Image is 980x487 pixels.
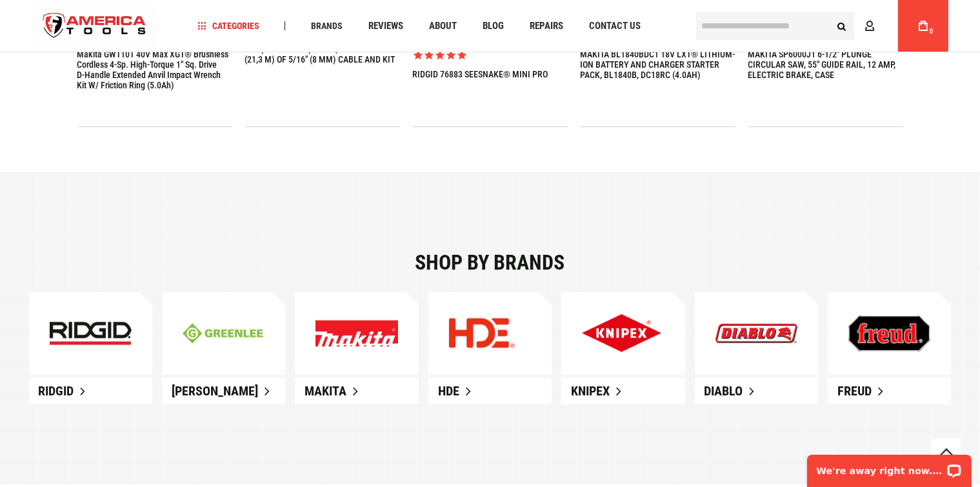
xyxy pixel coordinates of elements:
[530,21,563,31] span: Repairs
[423,17,463,35] a: About
[561,292,685,375] a: Explore Our New Products
[848,315,930,352] img: Explore Our New Products
[183,323,265,343] img: greenline-mobile.jpg
[715,324,797,344] img: Explore Our New Products
[305,17,348,35] a: Brands
[571,383,610,399] span: Knipex
[695,292,818,375] a: Explore Our New Products
[32,2,157,50] a: store logo
[50,322,132,345] img: ridgid-mobile.jpg
[413,69,548,79] a: RIDGID 76883 SEESNAKE® MINI PRO
[589,21,641,31] span: Contact Us
[311,21,343,30] span: Brands
[930,28,934,35] span: 0
[438,383,459,399] span: HDE
[315,320,397,347] img: Explore Our New Products
[295,378,418,404] a: Makita
[29,378,152,404] a: Ridgid
[162,378,285,404] a: [PERSON_NAME]
[695,378,818,404] a: Diablo
[368,21,403,31] span: Reviews
[77,49,232,90] a: Makita GWT10T 40V max XGT® Brushless Cordless 4‑Sp. High‑Torque 1" Sq. Drive D‑Handle Extended An...
[837,383,872,399] span: Freud
[295,292,418,375] a: Explore Our New Products
[192,17,265,35] a: Categories
[828,378,951,404] a: Freud
[830,14,854,38] button: Search
[477,17,510,35] a: Blog
[305,383,346,399] span: Makita
[705,383,743,399] span: Diablo
[363,17,409,35] a: Reviews
[429,21,457,31] span: About
[799,446,980,487] iframe: LiveChat chat widget
[748,49,903,80] a: MAKITA SP6000J1 6-1/2" PLUNGE CIRCULAR SAW, 55" GUIDE RAIL, 12 AMP, ELECTRIC BRAKE, CASE
[413,49,568,61] span: Rated 5.0 out of 5 stars 1 reviews
[29,252,952,273] div: Shop by brands
[524,17,569,35] a: Repairs
[828,292,951,375] a: Explore Our New Products
[561,378,685,404] a: Knipex
[581,49,735,80] a: MAKITA BL1840BDC1 18V LXT® LITHIUM-ION BATTERY AND CHARGER STARTER PACK, BL1840B, DC18RC (4.0AH)
[428,292,552,375] a: Explore Our New Products
[39,383,74,399] span: Ridgid
[582,314,661,352] img: Explore Our New Products
[483,21,504,31] span: Blog
[197,21,259,30] span: Categories
[449,318,515,348] img: Explore Our New Products
[172,383,258,399] span: [PERSON_NAME]
[32,2,157,50] img: America Tools
[428,378,552,404] a: HDE
[583,17,646,35] a: Contact Us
